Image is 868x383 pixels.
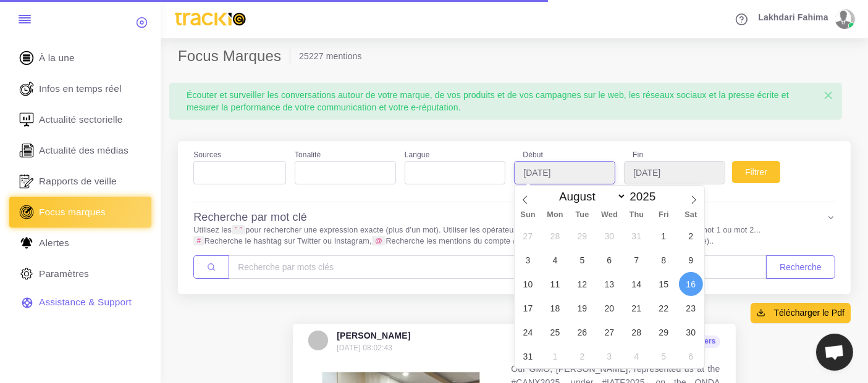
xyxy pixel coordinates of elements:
span: September 2, 2025 [570,344,594,368]
span: September 4, 2025 [625,344,649,368]
span: Fri [651,211,678,219]
a: À la une [9,43,151,73]
span: August 20, 2025 [597,296,622,320]
span: Wed [596,211,623,219]
button: Close [815,83,842,109]
span: Alertes [39,236,69,250]
span: × [824,86,833,105]
img: revue-editorielle.svg [17,141,36,160]
span: August 5, 2025 [570,248,594,272]
span: Actualité des médias [39,144,129,157]
small: [DATE] 08:02:43 [337,344,392,352]
span: August 19, 2025 [570,296,594,320]
span: August 18, 2025 [543,296,567,320]
img: Avatar [308,331,328,350]
span: Actualité sectorielle [39,113,123,126]
input: YYYY-MM-DD [624,161,725,184]
span: August 4, 2025 [543,248,567,272]
span: August 23, 2025 [679,296,703,320]
h2: Focus Marques [178,47,290,65]
img: home.svg [17,49,36,67]
span: Paramètres [39,267,89,281]
span: August 26, 2025 [570,320,594,344]
span: Thu [623,211,651,219]
span: September 1, 2025 [543,344,567,368]
span: August 12, 2025 [570,272,594,296]
span: September 3, 2025 [597,344,622,368]
a: Alertes [9,228,151,258]
span: August 22, 2025 [652,296,676,320]
span: September 6, 2025 [679,344,703,368]
span: August 31, 2025 [516,344,540,368]
a: Focus marques [9,197,151,228]
a: Actualité sectorielle [9,104,151,135]
span: August 21, 2025 [625,296,649,320]
span: August 14, 2025 [625,272,649,296]
span: September 5, 2025 [652,344,676,368]
span: August 10, 2025 [516,272,540,296]
span: July 29, 2025 [570,224,594,248]
code: “ ” [232,225,245,234]
label: Sources [193,149,221,161]
div: Ouvrir le chat [816,334,853,371]
label: Fin [624,149,725,161]
a: Actualité des médias [9,135,151,166]
img: revue-sectorielle.svg [17,110,36,129]
span: Sat [677,211,704,219]
label: Tonalité [295,149,321,161]
span: August 6, 2025 [597,248,622,272]
span: July 28, 2025 [543,224,567,248]
span: August 25, 2025 [543,320,567,344]
span: August 16, 2025 [679,272,703,296]
a: Paramètres [9,258,151,289]
label: Début [514,149,615,161]
span: Sun [515,211,542,219]
span: August 11, 2025 [543,272,567,296]
p: Utilisez les pour rechercher une expression exacte (plus d’un mot). Utiliser les opérateur , pour... [193,224,835,247]
span: July 30, 2025 [597,224,622,248]
span: August 17, 2025 [516,296,540,320]
span: Rapports de veille [39,175,117,188]
a: Rapports de veille [9,166,151,197]
span: Tue [569,211,596,219]
h4: Recherche par mot clé [193,211,307,224]
span: Infos en temps réel [39,82,122,96]
input: Amount [229,255,767,279]
span: Lakhdari Fahima [758,13,828,22]
span: August 9, 2025 [679,248,703,272]
span: À la une [39,51,75,65]
li: 25227 mentions [299,50,362,62]
span: Assistance & Support [39,295,132,309]
img: revue-live.svg [17,80,36,98]
span: August 1, 2025 [652,224,676,248]
span: August 8, 2025 [652,248,676,272]
span: August 27, 2025 [597,320,622,344]
a: Lakhdari Fahima avatar [752,9,859,29]
img: rapport_1.svg [17,172,36,191]
code: @ [372,236,386,245]
span: August 28, 2025 [625,320,649,344]
span: July 31, 2025 [625,224,649,248]
img: trackio.svg [169,7,251,31]
img: Alerte.svg [17,234,36,252]
input: YYYY-MM-DD [514,161,615,184]
span: August 15, 2025 [652,272,676,296]
button: Recherche [766,255,835,279]
button: Filtrer [732,161,780,183]
span: Mon [542,211,569,219]
span: Télécharger le Pdf [774,307,845,319]
h5: [PERSON_NAME] [337,331,410,341]
span: August 13, 2025 [597,272,622,296]
div: Écouter et surveiller les conversations autour de votre marque, de vos produits et de vos campagn... [178,83,833,120]
img: parametre.svg [17,265,36,283]
span: August 24, 2025 [516,320,540,344]
span: August 30, 2025 [679,320,703,344]
span: Focus marques [39,205,106,219]
span: July 27, 2025 [516,224,540,248]
span: August 29, 2025 [652,320,676,344]
span: August 2, 2025 [679,224,703,248]
img: avatar [835,9,851,29]
input: Year [626,190,665,204]
span: August 3, 2025 [516,248,540,272]
code: # [193,236,204,245]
